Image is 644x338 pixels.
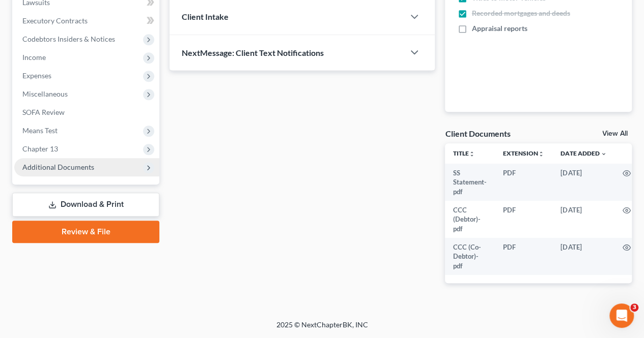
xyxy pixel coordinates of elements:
td: PDF [495,238,552,275]
span: Codebtors Insiders & Notices [22,35,115,43]
div: Send us a message [21,187,170,197]
div: [PERSON_NAME] [45,153,104,164]
td: SS Statement-pdf [445,164,495,201]
div: Close [175,16,193,35]
i: unfold_more [538,151,544,157]
span: Means Test [22,126,58,135]
div: Recent message [21,128,183,139]
span: Miscellaneous [22,89,68,98]
img: Profile image for Emma [109,16,129,37]
span: Help [161,270,178,277]
td: [DATE] [552,164,614,201]
span: Chapter 13 [22,144,58,153]
span: NextMessage: Client Text Notifications [182,48,324,57]
iframe: Intercom live chat [609,303,634,328]
img: logo [20,22,89,33]
span: Expenses [22,71,51,80]
a: Executory Contracts [14,12,159,30]
td: PDF [495,164,552,201]
span: Home [22,270,45,277]
span: Search for help [21,231,82,242]
div: Recent messageProfile image for LindseyYou're welcome![PERSON_NAME]•[DATE] [10,119,193,173]
p: Hi there! [20,72,183,89]
img: Profile image for James [148,16,168,37]
span: Income [22,53,46,62]
div: Profile image for LindseyYou're welcome![PERSON_NAME]•[DATE] [11,135,193,172]
div: We typically reply in a few hours [21,197,170,208]
img: Profile image for Lindsey [21,143,41,164]
td: PDF [495,201,552,238]
a: Titleunfold_more [453,149,475,157]
div: 2025 © NextChapterBK, INC [32,320,612,338]
div: Client Documents [445,128,510,139]
button: Help [136,244,204,285]
span: SOFA Review [22,108,65,116]
td: CCC (Co-Debtor)-pdf [445,238,495,275]
span: Additional Documents [22,163,94,171]
div: Send us a messageWe typically reply in a few hours [10,178,193,217]
p: How can we help? [20,89,183,107]
div: • [DATE] [106,153,135,164]
span: Recorded mortgages and deeds [471,8,570,18]
span: You're welcome! [45,144,104,152]
span: Client Intake [182,12,229,21]
i: unfold_more [469,151,475,157]
button: Messages [68,244,135,285]
span: 3 [630,303,638,312]
td: [DATE] [552,201,614,238]
a: Extensionunfold_more [503,149,544,157]
a: SOFA Review [14,103,159,121]
img: Profile image for Lindsey [128,16,149,37]
a: Review & File [12,221,159,243]
a: Download & Print [12,193,159,217]
td: CCC (Debtor)-pdf [445,201,495,238]
td: [DATE] [552,238,614,275]
span: Appraisal reports [471,23,527,34]
span: Executory Contracts [22,16,88,25]
span: Messages [85,270,120,277]
i: expand_more [600,151,606,157]
button: Search for help [15,226,189,247]
a: Date Added expand_more [561,149,606,157]
a: View All [602,130,628,137]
